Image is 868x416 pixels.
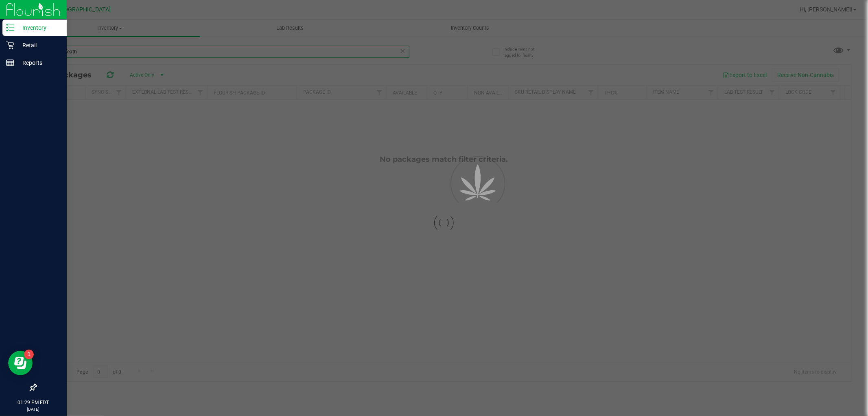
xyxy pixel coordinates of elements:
inline-svg: Reports [6,59,14,67]
p: Retail [14,40,63,50]
p: Inventory [14,23,63,33]
iframe: Resource center [8,351,33,375]
inline-svg: Retail [6,41,14,49]
p: 01:29 PM EDT [4,399,63,406]
inline-svg: Inventory [6,24,14,32]
p: [DATE] [4,406,63,412]
iframe: Resource center unread badge [24,350,34,359]
p: Reports [14,58,63,68]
